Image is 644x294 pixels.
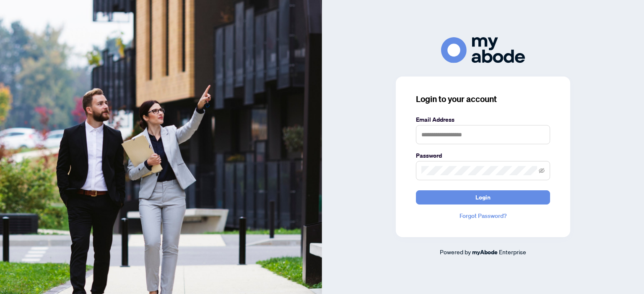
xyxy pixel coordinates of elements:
[440,248,471,256] span: Powered by
[499,248,526,256] span: Enterprise
[416,93,550,105] h3: Login to your account
[472,248,498,257] a: myAbode
[416,115,550,124] label: Email Address
[441,37,525,63] img: ma-logo
[416,211,550,220] a: Forgot Password?
[475,191,491,204] span: Login
[539,168,545,174] span: eye-invisible
[416,190,550,205] button: Login
[416,151,550,160] label: Password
